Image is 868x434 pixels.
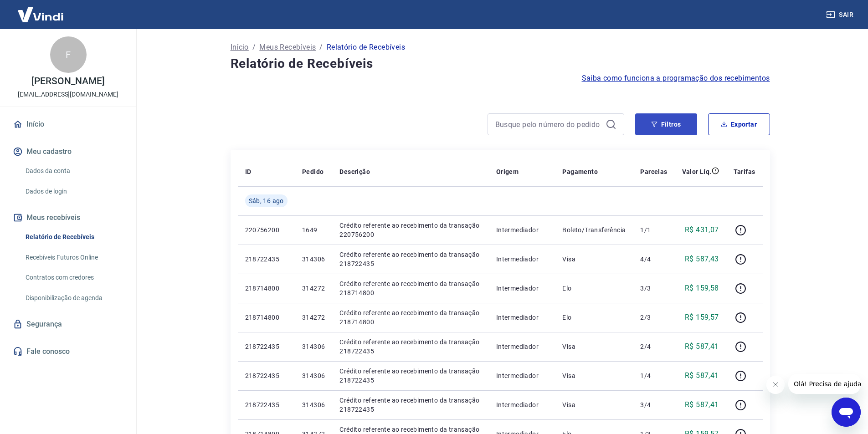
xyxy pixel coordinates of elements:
[640,313,667,322] p: 2/3
[231,55,770,73] h4: Relatório de Recebíveis
[11,342,125,362] a: Fale conosco
[319,42,323,53] p: /
[339,367,481,385] p: Crédito referente ao recebimento da transação 218722435
[22,268,125,287] a: Contratos com credores
[685,312,719,323] p: R$ 159,57
[685,341,719,352] p: R$ 587,41
[249,196,284,205] span: Sáb, 16 ago
[640,342,667,351] p: 2/4
[496,225,548,235] p: Intermediador
[245,225,288,235] p: 220756200
[339,221,481,239] p: Crédito referente ao recebimento da transação 220756200
[302,225,325,235] p: 1649
[245,313,288,322] p: 218714800
[496,313,548,322] p: Intermediador
[339,250,481,268] p: Crédito referente ao recebimento da transação 218722435
[302,342,325,351] p: 314306
[231,42,249,53] a: Início
[562,284,626,293] p: Elo
[11,208,125,228] button: Meus recebíveis
[22,248,125,267] a: Recebíveis Futuros Online
[245,255,288,264] p: 218722435
[302,167,324,176] p: Pedido
[640,225,667,235] p: 1/1
[302,313,325,322] p: 314272
[259,42,316,53] a: Meus Recebíveis
[562,255,626,264] p: Visa
[685,225,719,235] p: R$ 431,07
[245,400,288,409] p: 218722435
[245,371,288,380] p: 218722435
[339,308,481,327] p: Crédito referente ao recebimento da transação 218714800
[245,167,252,176] p: ID
[339,167,370,176] p: Descrição
[302,255,325,264] p: 314306
[339,279,481,297] p: Crédito referente ao recebimento da transação 218714800
[22,162,125,180] a: Dados da conta
[339,396,481,414] p: Crédito referente ao recebimento da transação 218722435
[496,255,548,264] p: Intermediador
[832,398,861,427] iframe: Botão para abrir a janela de mensagens
[11,114,125,134] a: Início
[11,314,125,334] a: Segurança
[640,400,667,409] p: 3/4
[496,167,519,176] p: Origem
[11,0,70,28] img: Vindi
[562,167,598,176] p: Pagamento
[685,283,719,294] p: R$ 159,58
[22,228,125,246] a: Relatório de Recebíveis
[18,90,118,99] p: [EMAIL_ADDRESS][DOMAIN_NAME]
[682,167,712,176] p: Valor Líq.
[245,342,288,351] p: 218722435
[685,399,719,410] p: R$ 587,41
[562,225,626,235] p: Boleto/Transferência
[685,254,719,265] p: R$ 587,43
[327,42,405,53] p: Relatório de Recebíveis
[252,42,256,53] p: /
[496,400,548,409] p: Intermediador
[496,371,548,380] p: Intermediador
[302,400,325,409] p: 314306
[496,342,548,351] p: Intermediador
[339,337,481,356] p: Crédito referente ao recebimento da transação 218722435
[11,142,125,162] button: Meu cadastro
[562,371,626,380] p: Visa
[31,77,104,86] p: [PERSON_NAME]
[640,167,667,176] p: Parcelas
[640,371,667,380] p: 1/4
[562,400,626,409] p: Visa
[766,376,785,394] iframe: Fechar mensagem
[685,370,719,381] p: R$ 587,41
[22,182,125,201] a: Dados de login
[22,289,125,307] a: Disponibilização de agenda
[50,36,87,73] div: F
[496,284,548,293] p: Intermediador
[640,284,667,293] p: 3/3
[640,255,667,264] p: 4/4
[635,113,697,135] button: Filtros
[562,313,626,322] p: Elo
[708,113,770,135] button: Exportar
[582,73,770,84] a: Saiba como funciona a programação dos recebimentos
[824,6,857,23] button: Sair
[734,167,755,176] p: Tarifas
[562,342,626,351] p: Visa
[302,284,325,293] p: 314272
[302,371,325,380] p: 314306
[245,284,288,293] p: 218714800
[495,117,602,131] input: Busque pelo número do pedido
[788,374,861,394] iframe: Mensagem da empresa
[5,6,77,14] span: Olá! Precisa de ajuda?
